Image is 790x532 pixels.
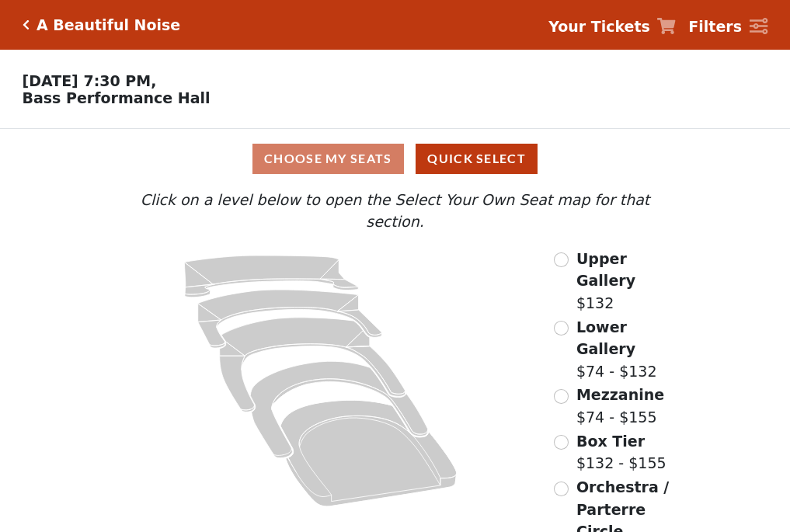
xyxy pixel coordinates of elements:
[548,16,676,38] a: Your Tickets
[198,290,382,348] path: Lower Gallery - Seats Available: 146
[688,16,767,38] a: Filters
[576,386,664,403] span: Mezzanine
[576,316,680,383] label: $74 - $132
[576,430,666,475] label: $132 - $155
[23,19,30,30] a: Click here to go back to filters
[110,189,680,233] p: Click on a level below to open the Select Your Own Seat map for that section.
[37,16,180,34] h5: A Beautiful Noise
[576,433,645,450] span: Box Tier
[576,318,635,358] span: Lower Gallery
[416,144,538,174] button: Quick Select
[576,250,635,290] span: Upper Gallery
[548,18,650,35] strong: Your Tickets
[688,18,742,35] strong: Filters
[281,400,458,506] path: Orchestra / Parterre Circle - Seats Available: 49
[576,248,680,315] label: $132
[576,384,664,428] label: $74 - $155
[185,256,359,297] path: Upper Gallery - Seats Available: 163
